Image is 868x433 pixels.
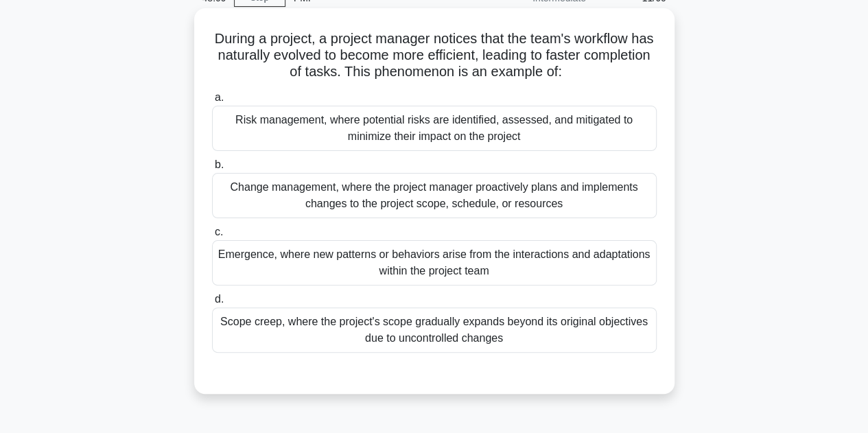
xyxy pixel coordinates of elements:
div: Emergence, where new patterns or behaviors arise from the interactions and adaptations within the... [212,240,657,285]
span: d. [215,293,224,305]
span: c. [215,226,223,237]
div: Risk management, where potential risks are identified, assessed, and mitigated to minimize their ... [212,106,657,151]
div: Change management, where the project manager proactively plans and implements changes to the proj... [212,173,657,218]
span: a. [215,91,224,103]
h5: During a project, a project manager notices that the team's workflow has naturally evolved to bec... [211,30,658,81]
div: Scope creep, where the project's scope gradually expands beyond its original objectives due to un... [212,307,657,353]
span: b. [215,159,224,170]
